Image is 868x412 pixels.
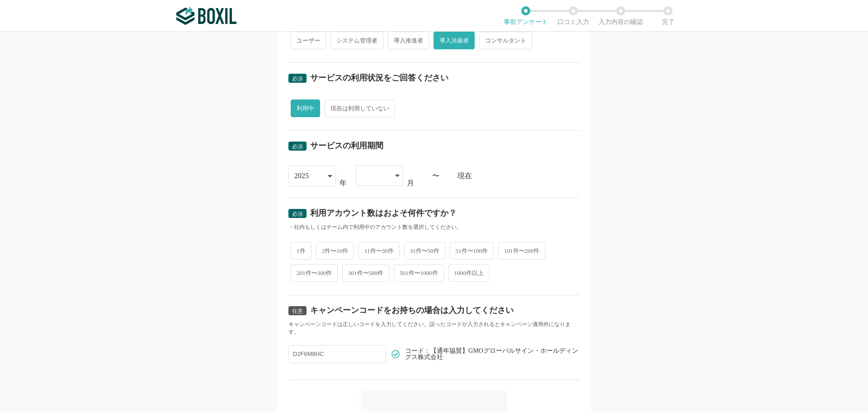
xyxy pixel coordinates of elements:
[288,321,580,336] div: キャンペーンコードは正しいコードを入力してください。誤ったコードが入力されるとキャンペーン適用外になります。
[549,6,597,25] li: 口コミ入力
[288,223,580,231] div: ・社内もしくはチーム内で利用中のアカウント数を選択してください。
[291,264,338,282] span: 201件〜300件
[448,264,490,282] span: 1000件以上
[450,242,494,260] span: 51件〜100件
[310,306,514,314] div: キャンペーンコードをお持ちの場合は入力してください
[310,74,448,82] div: サービスの利用状況をご回答ください
[291,242,311,260] span: 1件
[292,76,303,82] span: 必須
[325,99,395,117] span: 現在は利用していない
[291,99,320,117] span: 利用中
[291,32,326,49] span: ユーザー
[388,32,429,49] span: 導入推進者
[316,242,354,260] span: 2件〜10件
[292,211,303,217] span: 必須
[597,6,644,25] li: 入力内容の確認
[405,348,580,360] span: コード：【通年協賛】GMOグローバルサイン・ホールディングス株式会社
[292,308,303,314] span: 任意
[432,172,439,180] div: 〜
[502,6,549,25] li: 事前アンケート
[330,32,383,49] span: システム管理者
[479,32,532,49] span: コンサルタント
[644,6,692,25] li: 完了
[176,7,236,25] img: ボクシルSaaS_ロゴ
[359,242,400,260] span: 11件〜30件
[340,180,347,187] div: 年
[292,143,303,150] span: 必須
[394,264,444,282] span: 501件〜1000件
[498,242,545,260] span: 101件〜200件
[458,172,580,180] div: 現在
[310,142,383,150] div: サービスの利用期間
[310,209,457,217] div: 利用アカウント数はおよそ何件ですか？
[404,242,445,260] span: 31件〜50件
[407,180,414,187] div: 月
[294,166,309,186] div: 2025
[434,32,475,49] span: 導入決裁者
[342,264,389,282] span: 301件〜500件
